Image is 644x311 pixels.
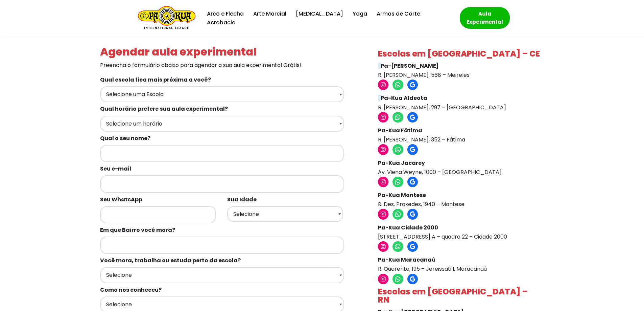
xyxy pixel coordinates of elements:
p: R. [PERSON_NAME], 568 – Meireles [378,61,541,80]
b: Seu WhatsApp [100,196,142,203]
strong: Pa-Kua Fátima [378,127,422,134]
a: Armas de Corte [377,9,420,18]
p: R. [PERSON_NAME], 352 – Fátima [378,126,541,144]
p: R. Des. Praxedes, 1940 – Montese [378,191,541,209]
p: Av. Viena Weyne, 1000 – [GEOGRAPHIC_DATA] [378,158,541,177]
b: Como nos conheceu? [100,286,162,294]
p: Preencha o formulário abaixo para agendar a sua aula experimental Grátis! [100,61,357,70]
h4: Agendar aula experimental [100,46,357,57]
b: Qual escola fica mais próxima a você? [100,76,211,84]
strong: Pa-Kua Cidade 2000 [378,224,438,231]
p: R. [PERSON_NAME], 297 – [GEOGRAPHIC_DATA] [378,93,541,112]
h4: Escolas em [GEOGRAPHIC_DATA] – CE [378,50,541,58]
p: [STREET_ADDRESS] A – quadra 22 – Cidade 2000 [378,223,541,241]
p: R. Quarenta, 195 – Jereissati I, Maracanaú [378,255,541,273]
b: Qual horário prefere sua aula experimental? [100,105,228,113]
b: Sua Idade [227,196,257,203]
b: Você mora, trabalha ou estuda perto da escola? [100,257,241,264]
strong: Pa-Kua Montese [378,191,426,199]
a: Acrobacia [207,18,236,27]
b: Qual o seu nome? [100,134,150,142]
a: Arco e Flecha [207,9,244,18]
div: Menu primário [206,9,450,27]
a: Escola de Conhecimentos Orientais Pa-Kua Uma escola para toda família [135,6,195,30]
strong: Pa-[PERSON_NAME] [381,62,439,70]
a: [MEDICAL_DATA] [296,9,343,18]
a: Aula Experimental [460,7,510,29]
b: Seu e-mail [100,165,131,173]
a: Arte Marcial [253,9,286,18]
strong: Pa-Kua Maracanaú [378,256,435,264]
strong: Pa-Kua Aldeota [381,94,427,102]
a: Yoga [353,9,367,18]
strong: Pa-Kua Jacarey [378,159,425,167]
b: Em que Bairro você mora? [100,226,175,234]
h4: Escolas em [GEOGRAPHIC_DATA] – RN [378,288,541,304]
